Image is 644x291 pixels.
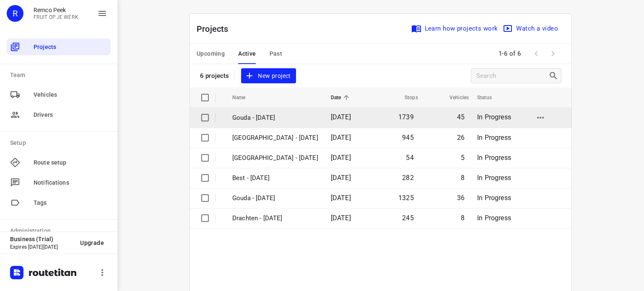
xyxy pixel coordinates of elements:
span: 36 [457,194,465,202]
span: 282 [402,174,414,182]
span: Tags [34,198,107,207]
span: 245 [402,214,414,222]
span: 8 [461,214,465,222]
span: Projects [34,43,107,52]
p: Antwerpen - Wednesday [232,153,318,163]
span: 945 [402,134,414,142]
span: In Progress [477,113,511,121]
div: Route setup [7,154,111,171]
span: In Progress [477,134,511,142]
span: 54 [406,154,413,162]
span: 1-6 of 6 [495,45,525,63]
span: Drivers [34,111,107,119]
span: Next Page [545,45,561,62]
span: 5 [461,154,465,162]
p: Gouda - Tuesday [232,193,318,203]
span: 8 [461,174,465,182]
span: 26 [457,134,465,142]
span: Vehicles [439,93,469,103]
button: New project [241,68,296,84]
span: [DATE] [331,174,351,182]
p: Drachten - Tuesday [232,214,318,223]
button: Upgrade [73,235,111,250]
span: 1739 [398,113,414,121]
span: In Progress [477,214,511,222]
span: Route setup [34,158,107,167]
div: Notifications [7,174,111,191]
p: Zwolle - Wednesday [232,133,318,143]
span: In Progress [477,174,511,182]
div: Drivers [7,106,111,123]
p: Team [10,71,111,80]
p: Administration [10,227,111,235]
p: Business (Trial) [10,236,73,242]
span: Stops [394,93,418,103]
span: New project [246,71,291,81]
span: Upgrade [80,239,104,246]
p: Gouda - [DATE] [232,113,318,123]
span: Past [270,49,283,59]
span: Notifications [34,178,107,187]
span: Upcoming [197,49,225,59]
span: Date [331,93,352,103]
span: [DATE] [331,113,351,121]
span: [DATE] [331,194,351,202]
div: Projects [7,39,111,55]
p: Best - Tuesday [232,173,318,183]
div: Search [548,71,561,81]
span: Previous Page [528,45,545,62]
div: R [7,5,23,22]
div: Tags [7,194,111,211]
span: [DATE] [331,214,351,222]
div: Vehicles [7,86,111,103]
span: Status [477,93,503,103]
span: 1325 [398,194,414,202]
span: Vehicles [34,90,107,99]
p: Setup [10,139,111,147]
p: FRUIT OP JE WERK [34,14,78,20]
span: Active [238,49,256,59]
span: [DATE] [331,134,351,142]
p: 6 projects [200,72,229,80]
p: Remco Peek [34,7,78,13]
p: Projects [197,23,235,35]
span: [DATE] [331,154,351,162]
input: Search projects [476,70,548,82]
p: Expires [DATE][DATE] [10,244,73,250]
span: In Progress [477,194,511,202]
span: 45 [457,113,465,121]
span: In Progress [477,154,511,162]
span: Name [232,93,257,103]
